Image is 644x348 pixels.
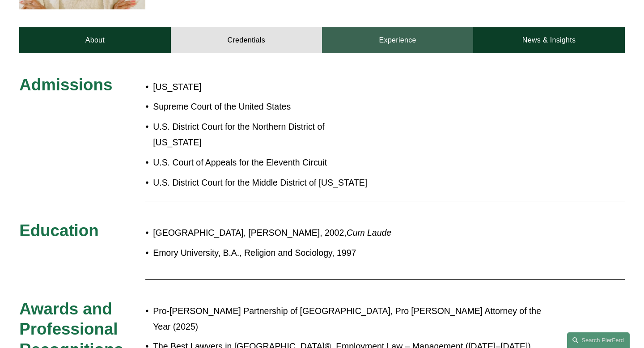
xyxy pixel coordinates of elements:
p: U.S. Court of Appeals for the Eleventh Circuit [153,155,373,170]
a: Experience [322,27,473,53]
span: Education [19,221,98,240]
p: [GEOGRAPHIC_DATA], [PERSON_NAME], 2002, [153,225,549,241]
p: [US_STATE] [153,79,373,95]
p: Emory University, B.A., Religion and Sociology, 1997 [153,245,549,261]
p: U.S. District Court for the Northern District of [US_STATE] [153,119,373,150]
em: Cum Laude [347,228,392,238]
p: U.S. District Court for the Middle District of [US_STATE] [153,175,373,191]
p: Supreme Court of the United States [153,99,373,115]
span: Admissions [19,76,112,94]
a: News & Insights [473,27,624,53]
p: Pro-[PERSON_NAME] Partnership of [GEOGRAPHIC_DATA], Pro [PERSON_NAME] Attorney of the Year (2025) [153,303,549,335]
a: Search this site [567,332,630,348]
a: About [19,27,170,53]
a: Credentials [171,27,322,53]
